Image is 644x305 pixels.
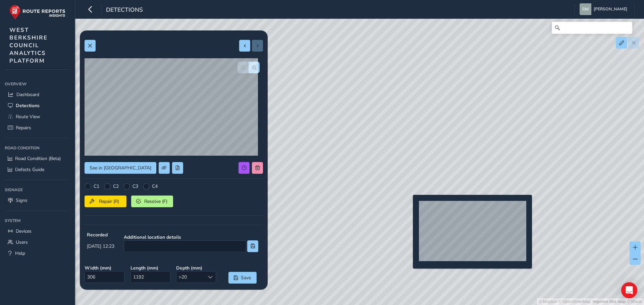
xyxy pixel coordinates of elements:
a: Help [5,248,70,259]
span: >20 [176,272,205,283]
div: Signage [5,185,70,195]
strong: Additional location details [124,234,258,240]
span: Help [15,250,25,256]
a: Route View [5,111,70,122]
input: Search [552,22,632,34]
span: Repair (R) [97,198,121,205]
a: Road Condition (Beta) [5,153,70,164]
strong: Depth ( mm ) [176,265,217,271]
label: C2 [113,183,119,189]
img: rr logo [9,5,65,20]
span: See in [GEOGRAPHIC_DATA] [90,165,151,171]
label: C4 [152,183,158,189]
span: Road Condition (Beta) [15,155,61,162]
span: Dashboard [16,91,39,98]
strong: Length ( mm ) [130,265,172,271]
span: Devices [16,228,32,234]
span: Resolve (F) [143,198,168,205]
a: Signs [5,195,70,206]
button: See in Route View [85,162,156,174]
a: Repairs [5,122,70,133]
span: WEST BERKSHIRE COUNCIL ANALYTICS PLATFORM [9,26,48,65]
a: Users [5,237,70,248]
div: System [5,216,70,226]
a: Devices [5,226,70,237]
button: Repair (R) [85,196,126,207]
label: C3 [132,183,138,189]
span: [DATE] 12:23 [87,243,114,249]
div: Overview [5,79,70,89]
span: Repairs [16,125,31,131]
span: Save [240,275,252,281]
a: Dashboard [5,89,70,100]
span: Detections [16,102,40,109]
button: [PERSON_NAME] [580,3,630,15]
a: Defects Guide [5,164,70,175]
label: C1 [94,183,99,189]
span: Detections [106,6,143,15]
div: Road Condition [5,143,70,153]
span: Route View [16,113,40,120]
button: Save [228,272,257,284]
strong: Width ( mm ) [85,265,126,271]
div: Open Intercom Messenger [621,282,637,298]
button: Resolve (F) [131,196,173,207]
strong: Recorded [87,232,114,238]
span: Signs [16,197,28,204]
span: Defects Guide [15,166,44,173]
span: [PERSON_NAME] [594,3,627,15]
img: diamond-layout [580,3,591,15]
span: Users [16,239,28,245]
a: Detections [5,100,70,111]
